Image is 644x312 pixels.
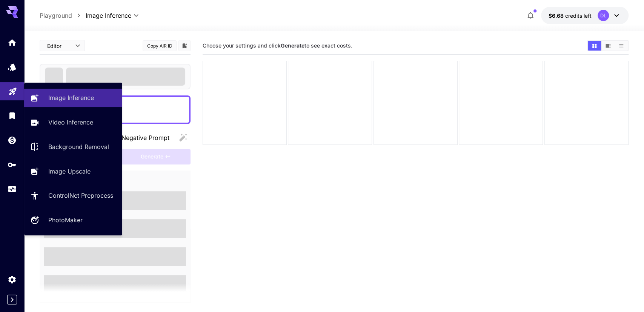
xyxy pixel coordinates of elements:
span: Negative Prompt [121,133,169,142]
p: ControlNet Preprocess [48,191,113,200]
a: Background Removal [24,138,122,156]
a: Image Upscale [24,162,122,180]
span: $6.68 [549,12,565,19]
nav: breadcrumb [40,11,86,20]
div: Usage [8,184,17,194]
div: Please fill the prompt [121,149,191,164]
p: PhotoMaker [48,215,83,224]
p: Image Inference [48,93,94,102]
button: Show images in list view [615,41,628,51]
button: Show images in video view [601,41,615,51]
span: Editor [47,42,71,50]
div: Library [8,111,17,120]
div: Playground [8,85,17,94]
p: Playground [40,11,72,20]
div: Home [8,38,17,47]
button: Show images in grid view [588,41,601,51]
span: credits left [565,12,592,19]
a: Video Inference [24,113,122,132]
div: API Keys [8,160,17,169]
div: Models [8,62,17,72]
div: Show images in grid viewShow images in video viewShow images in list view [587,40,629,51]
div: $6.67728 [549,12,592,20]
p: Image Upscale [48,167,91,176]
p: Video Inference [48,118,93,127]
div: DL [598,10,609,21]
div: Wallet [8,135,17,145]
span: Choose your settings and click to see exact costs. [203,42,352,49]
a: PhotoMaker [24,211,122,229]
p: Background Removal [48,142,109,151]
div: Settings [8,275,17,284]
button: Expand sidebar [7,295,17,304]
a: Image Inference [24,89,122,107]
button: $6.67728 [541,7,629,24]
span: Image Inference [86,11,131,20]
b: Generate [281,42,304,49]
button: Add to library [181,41,188,50]
a: ControlNet Preprocess [24,186,122,205]
button: Copy AIR ID [143,40,177,51]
